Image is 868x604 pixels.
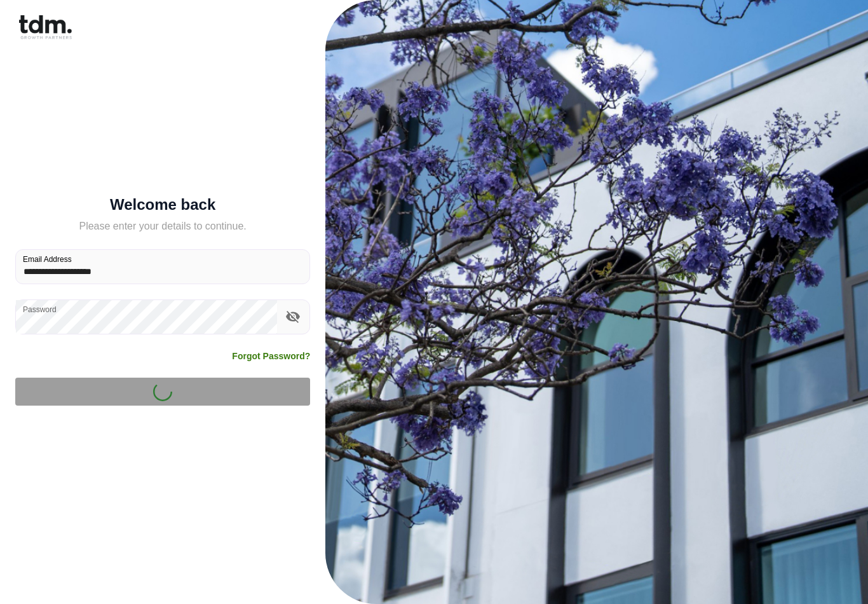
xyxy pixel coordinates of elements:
h5: Welcome back [15,198,310,211]
button: toggle password visibility [282,306,304,327]
a: Forgot Password? [232,350,310,362]
label: Email Address [23,254,72,264]
label: Password [23,304,57,315]
h5: Please enter your details to continue. [15,219,310,234]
